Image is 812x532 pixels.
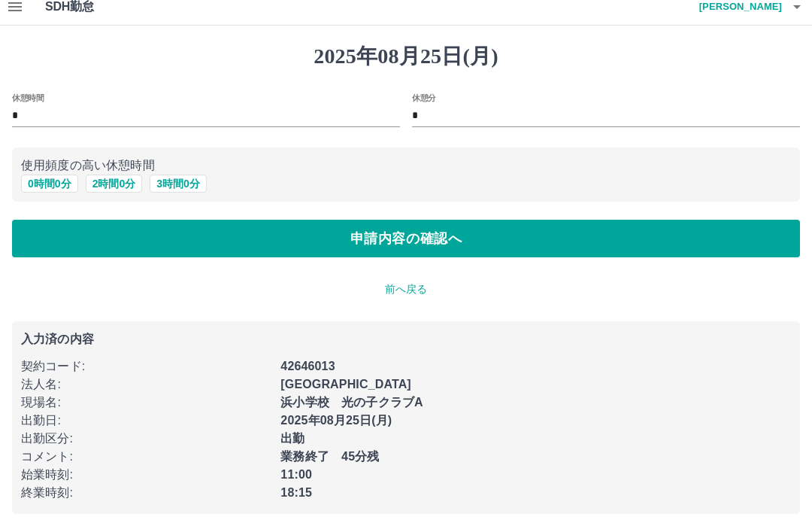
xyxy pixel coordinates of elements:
b: 11:00 [280,468,312,481]
button: 3時間0分 [150,175,207,193]
p: 前へ戻る [12,281,800,297]
button: 0時間0分 [21,175,78,193]
p: コメント : [21,448,271,466]
p: 現場名 : [21,394,271,412]
b: 42646013 [280,360,335,372]
b: 業務終了 45分残 [280,450,379,463]
p: 使用頻度の高い休憩時間 [21,157,791,175]
label: 休憩分 [412,92,436,103]
p: 入力済の内容 [21,333,791,345]
button: 申請内容の確認へ [12,220,800,257]
p: 出勤日 : [21,412,271,430]
button: 2時間0分 [86,175,143,193]
label: 休憩時間 [12,92,44,103]
b: 浜小学校 光の子クラブA [280,396,423,409]
p: 出勤区分 : [21,430,271,448]
h1: 2025年08月25日(月) [12,44,800,69]
b: 2025年08月25日(月) [280,414,392,427]
p: 法人名 : [21,375,271,394]
b: 18:15 [280,486,312,499]
p: 終業時刻 : [21,484,271,502]
p: 契約コード : [21,357,271,375]
p: 始業時刻 : [21,466,271,484]
b: [GEOGRAPHIC_DATA] [280,378,411,391]
b: 出勤 [280,432,304,445]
